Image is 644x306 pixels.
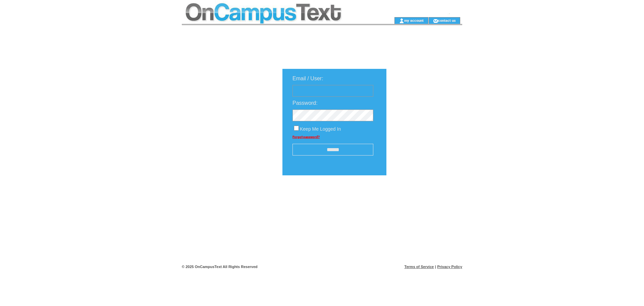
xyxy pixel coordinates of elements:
img: transparent.png [406,192,439,201]
a: contact us [438,18,456,23]
span: © 2025 OnCampusText All Rights Reserved [182,265,258,269]
a: Forgot password? [292,135,320,139]
span: Password: [292,100,318,106]
span: Keep Me Logged In [300,126,341,132]
a: Privacy Policy [437,265,462,269]
a: Terms of Service [405,265,434,269]
span: Email / User: [292,76,323,81]
img: contact_us_icon.gif [433,18,438,24]
img: account_icon.gif [399,18,404,24]
a: my account [404,18,424,23]
span: | [435,265,436,269]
